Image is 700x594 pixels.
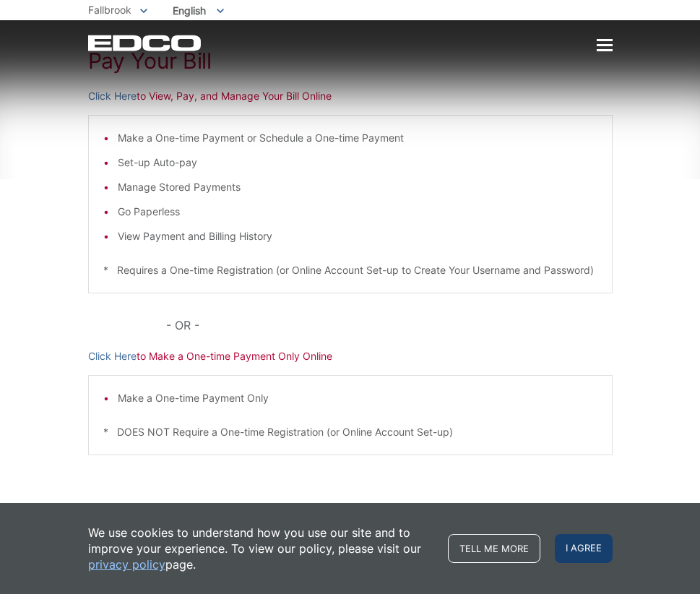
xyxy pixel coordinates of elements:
[88,348,613,364] p: to Make a One-time Payment Only Online
[118,228,597,244] li: View Payment and Billing History
[118,204,597,220] li: Go Paperless
[88,88,613,104] p: to View, Pay, and Manage Your Bill Online
[103,424,597,440] p: * DOES NOT Require a One-time Registration (or Online Account Set-up)
[88,4,131,16] span: Fallbrook
[448,534,540,563] a: Tell me more
[118,130,597,146] li: Make a One-time Payment or Schedule a One-time Payment
[88,48,613,74] h1: Pay Your Bill
[103,262,597,278] p: * Requires a One-time Registration (or Online Account Set-up to Create Your Username and Password)
[88,35,203,51] a: EDCD logo. Return to the homepage.
[118,179,597,195] li: Manage Stored Payments
[118,390,597,406] li: Make a One-time Payment Only
[88,88,137,104] a: Click Here
[88,348,137,364] a: Click Here
[118,155,597,171] li: Set-up Auto-pay
[88,556,165,572] a: privacy policy
[88,525,433,572] p: We use cookies to understand how you use our site and to improve your experience. To view our pol...
[555,534,613,563] span: I agree
[166,315,612,335] p: - OR -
